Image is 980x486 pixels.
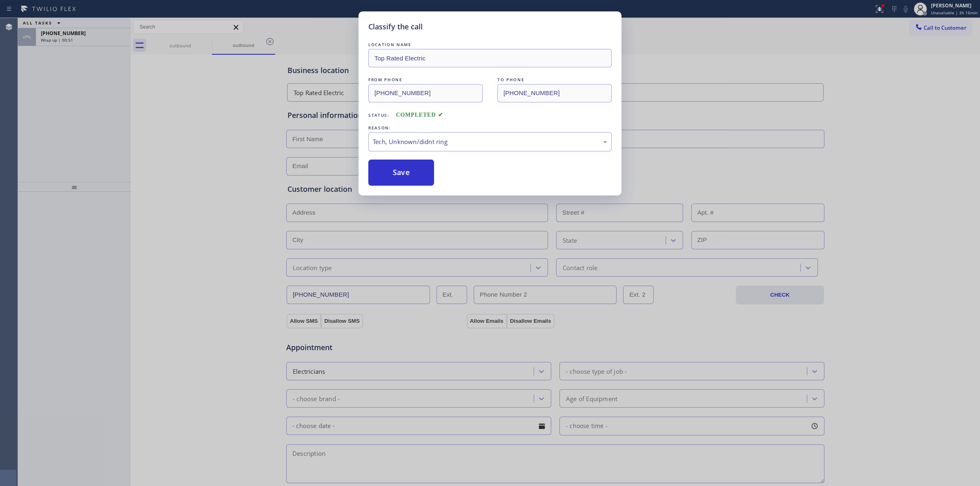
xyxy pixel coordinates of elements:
h5: Classify the call [368,21,423,32]
input: From phone [368,84,483,102]
div: Tech, Unknown/didnt ring [373,137,607,146]
div: TO PHONE [497,75,612,84]
div: LOCATION NAME [368,40,612,49]
span: COMPLETED [396,112,443,118]
input: To phone [497,84,612,102]
button: Save [368,160,434,186]
div: REASON: [368,124,612,132]
div: FROM PHONE [368,75,483,84]
span: Status: [368,112,390,118]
